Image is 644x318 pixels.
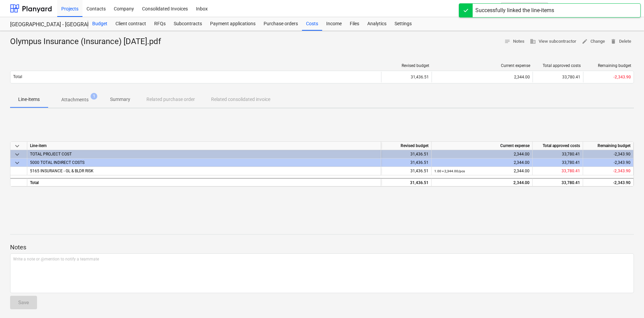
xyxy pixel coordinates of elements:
div: -2,343.90 [583,150,634,158]
button: Delete [608,36,634,47]
span: Notes [504,38,524,45]
div: 31,436.51 [381,167,432,175]
iframe: Chat Widget [610,286,644,318]
span: Change [582,38,605,45]
div: Line-item [27,142,381,150]
p: Line-items [18,96,40,103]
span: Delete [610,38,631,45]
p: Notes [10,243,634,251]
div: Remaining budget [583,142,634,150]
p: Summary [110,96,130,103]
a: Budget [88,17,111,31]
a: Costs [302,17,322,31]
div: Remaining budget [586,63,631,68]
small: 1.00 × 2,344.00 / pcs [434,169,465,173]
a: Payment applications [206,17,260,31]
button: View subcontractor [527,36,579,47]
button: Change [579,36,608,47]
span: notes [504,38,510,44]
span: 33,780.41 [562,169,580,173]
div: 2,344.00 [434,150,530,158]
div: Olympus Insurance (Insurance) [DATE].pdf [10,36,166,47]
div: 2,344.00 [434,158,530,167]
span: keyboard_arrow_down [13,159,21,167]
span: 1 [91,93,97,100]
div: 33,780.41 [533,158,583,167]
p: Attachments [61,96,89,103]
div: Current expense [432,142,533,150]
div: Total [27,178,381,186]
a: Client contract [111,17,150,31]
div: 31,436.51 [381,158,432,167]
p: Total [13,74,22,80]
a: Subcontracts [170,17,206,31]
a: Settings [391,17,416,31]
a: Income [322,17,346,31]
div: Total approved costs [536,63,581,68]
div: 33,780.41 [533,150,583,158]
span: 5165 INSURANCE - GL & BLDR RISK [30,169,94,173]
div: 2,344.00 [435,75,530,79]
div: Total approved costs [533,142,583,150]
div: -2,343.90 [583,158,634,167]
div: Revised budget [381,142,432,150]
div: Current expense [435,63,530,68]
span: business [530,38,536,44]
div: 2,344.00 [434,179,530,187]
span: View subcontractor [530,38,576,45]
span: -2,343.90 [613,169,631,173]
div: 33,780.41 [533,72,583,82]
span: edit [582,38,588,44]
button: Notes [502,36,527,47]
div: 31,436.51 [381,72,432,82]
span: -2,343.90 [613,75,631,79]
div: 33,780.41 [533,178,583,186]
span: keyboard_arrow_down [13,142,21,150]
div: 5000 TOTAL INDIRECT COSTS [30,158,378,167]
span: delete [610,38,616,44]
a: Purchase orders [260,17,302,31]
div: Successfully linked the line-items [475,6,554,14]
div: -2,343.90 [583,178,634,186]
span: keyboard_arrow_down [13,150,21,158]
div: 2,344.00 [434,167,530,175]
a: RFQs [150,17,170,31]
div: 31,436.51 [381,178,432,186]
div: TOTAL PROJECT COST [30,150,378,158]
div: [GEOGRAPHIC_DATA] - [GEOGRAPHIC_DATA] [10,21,80,28]
div: 31,436.51 [381,150,432,158]
a: Analytics [363,17,391,31]
div: Revised budget [384,63,429,68]
a: Files [346,17,363,31]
